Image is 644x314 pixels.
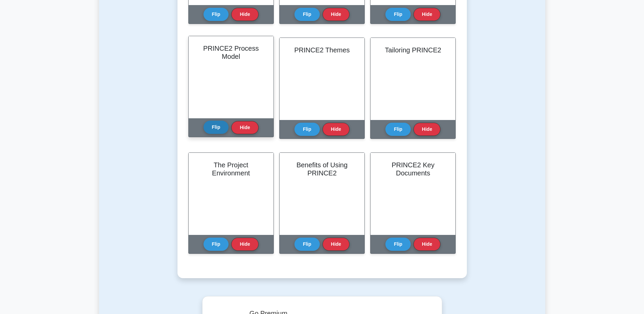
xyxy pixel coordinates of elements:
[413,8,440,21] button: Hide
[204,121,229,134] button: Flip
[288,46,356,54] h2: PRINCE2 Themes
[294,123,320,136] button: Flip
[385,123,411,136] button: Flip
[231,8,258,21] button: Hide
[323,123,350,136] button: Hide
[385,8,411,21] button: Flip
[294,8,320,21] button: Flip
[385,238,411,251] button: Flip
[323,8,350,21] button: Hide
[413,123,440,136] button: Hide
[379,46,447,54] h2: Tailoring PRINCE2
[323,238,350,251] button: Hide
[379,161,447,177] h2: PRINCE2 Key Documents
[197,161,265,177] h2: The Project Environment
[197,44,265,61] h2: PRINCE2 Process Model
[288,161,356,177] h2: Benefits of Using PRINCE2
[294,238,320,251] button: Flip
[231,238,258,251] button: Hide
[231,121,258,134] button: Hide
[204,8,229,21] button: Flip
[204,238,229,251] button: Flip
[413,238,440,251] button: Hide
